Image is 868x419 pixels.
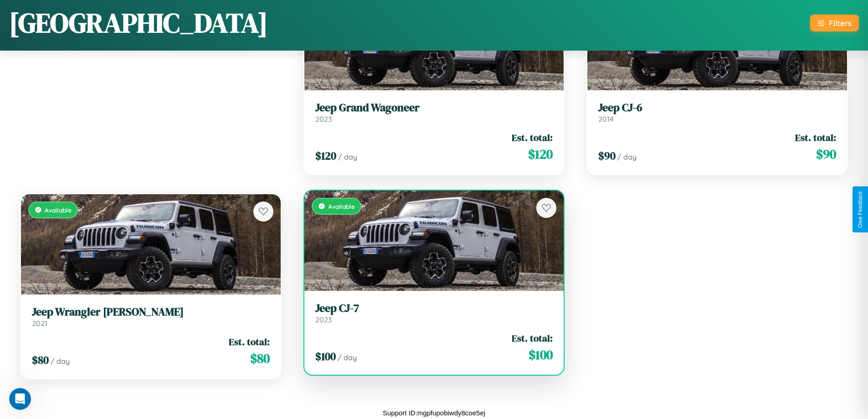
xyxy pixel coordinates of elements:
[9,4,268,41] h1: [GEOGRAPHIC_DATA]
[45,206,72,214] span: Available
[315,148,336,163] span: $ 120
[315,101,553,114] h3: Jeep Grand Wagoneer
[315,114,332,124] span: 2023
[857,191,863,228] div: Give Feedback
[315,302,553,315] h3: Jeep CJ-7
[383,407,485,419] p: Support ID: mgpfupobiwdy8coe5ej
[229,335,270,348] span: Est. total:
[315,302,553,324] a: Jeep CJ-72023
[512,131,553,144] span: Est. total:
[32,319,47,328] span: 2021
[598,101,836,114] h3: Jeep CJ-6
[338,353,357,362] span: / day
[617,152,637,161] span: / day
[250,349,270,367] span: $ 80
[512,331,553,345] span: Est. total:
[32,352,49,367] span: $ 80
[315,315,332,324] span: 2023
[32,305,270,319] h3: Jeep Wrangler [PERSON_NAME]
[338,152,357,161] span: / day
[810,15,859,31] button: Filters
[598,114,614,124] span: 2014
[816,145,836,163] span: $ 90
[315,101,553,124] a: Jeep Grand Wagoneer2023
[315,349,336,364] span: $ 100
[32,305,270,328] a: Jeep Wrangler [PERSON_NAME]2021
[829,18,852,28] div: Filters
[598,148,616,163] span: $ 90
[795,131,836,144] span: Est. total:
[529,346,553,364] span: $ 100
[9,388,31,410] iframe: Intercom live chat
[598,101,836,124] a: Jeep CJ-62014
[328,202,355,210] span: Available
[51,357,70,366] span: / day
[528,145,553,163] span: $ 120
